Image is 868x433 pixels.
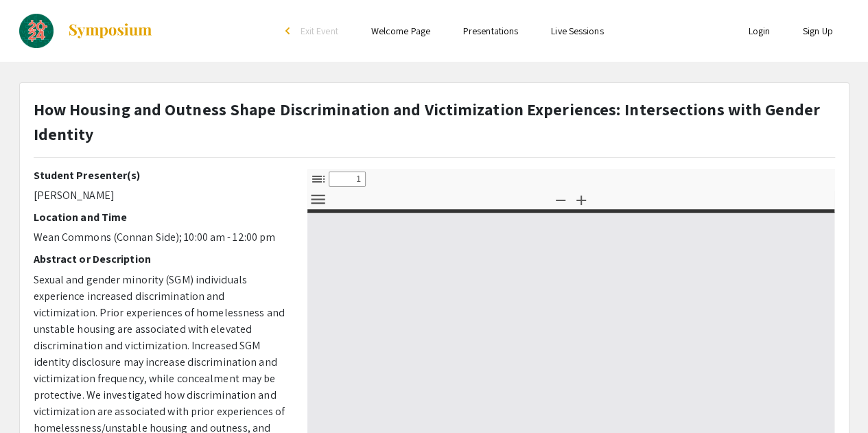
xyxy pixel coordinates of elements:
[34,98,820,145] strong: How Housing and Outness Shape Discrimination and Victimization Experiences: Intersections with Ge...
[463,25,518,37] a: Presentations
[307,169,330,189] button: Toggle Sidebar
[34,211,287,224] h2: Location and Time
[307,189,330,209] button: Tools
[34,253,287,266] h2: Abstract or Description
[67,23,153,39] img: Symposium by ForagerOne
[34,187,287,204] p: [PERSON_NAME]
[301,25,338,37] span: Exit Event
[371,25,430,37] a: Welcome Page
[551,25,603,37] a: Live Sessions
[803,25,833,37] a: Sign Up
[285,27,294,35] div: arrow_back_ios
[34,169,287,182] h2: Student Presenter(s)
[19,14,54,48] img: Meeting of the Minds 2024
[549,189,572,209] button: Zoom Out
[34,229,287,246] p: Wean Commons (Connan Side); 10:00 am - 12:00 pm
[570,189,593,209] button: Zoom In
[748,25,770,37] a: Login
[329,172,366,187] input: Page
[19,14,153,48] a: Meeting of the Minds 2024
